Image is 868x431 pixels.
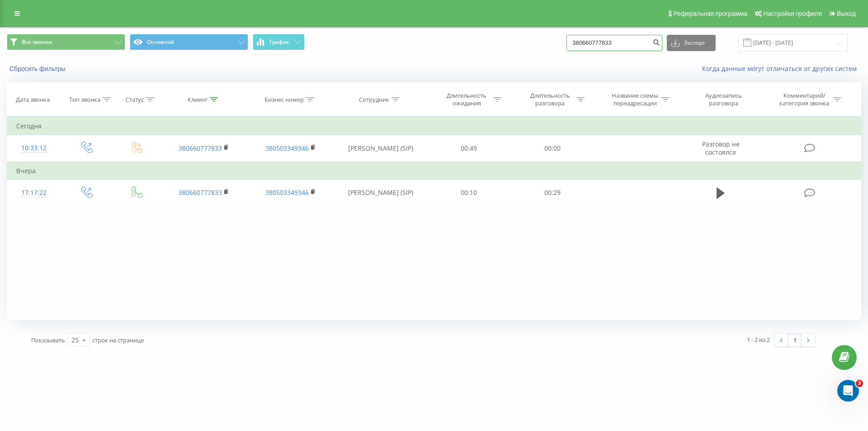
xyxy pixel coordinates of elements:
[510,135,594,162] td: 00:00
[31,336,65,344] span: Показывать
[526,92,574,107] div: Длительность разговора
[763,10,822,17] span: Настройки профиля
[334,135,427,162] td: [PERSON_NAME] (SIP)
[269,39,289,45] span: График
[667,35,716,51] button: Экспорт
[188,96,208,104] div: Клиент
[130,34,248,50] button: Основной
[126,96,144,104] div: Статус
[359,96,389,104] div: Сотрудник
[334,180,427,206] td: [PERSON_NAME] (SIP)
[265,144,309,152] a: 380503349346
[253,34,305,50] button: График
[427,180,510,206] td: 00:10
[71,336,79,345] div: 25
[611,92,659,107] div: Название схемы переадресации
[92,336,144,344] span: строк на странице
[778,92,831,107] div: Комментарий/категория звонка
[16,96,50,104] div: Дата звонка
[747,335,770,344] div: 1 - 2 из 2
[69,96,100,104] div: Тип звонка
[265,188,309,197] a: 380503349346
[7,34,125,50] button: Все звонки
[566,35,662,51] input: Поиск по номеру
[7,117,861,135] td: Сегодня
[443,92,491,107] div: Длительность ожидания
[22,38,52,46] span: Все звонки
[856,380,863,387] span: 3
[673,10,747,17] span: Реферальная программа
[16,184,52,202] div: 17:17:22
[702,140,740,156] span: Разговор не состоялся
[788,334,802,346] a: 1
[16,139,52,157] div: 10:33:12
[179,144,222,152] a: 380660777833
[694,92,753,107] div: Аудиозапись разговора
[837,380,859,402] iframe: Intercom live chat
[264,96,304,104] div: Бизнес номер
[837,10,856,17] span: Выход
[179,188,222,197] a: 380660777833
[7,162,861,180] td: Вчера
[427,135,510,162] td: 00:49
[702,64,861,73] a: Когда данные могут отличаться от других систем
[510,180,594,206] td: 00:29
[7,65,70,73] button: Сбросить фильтры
